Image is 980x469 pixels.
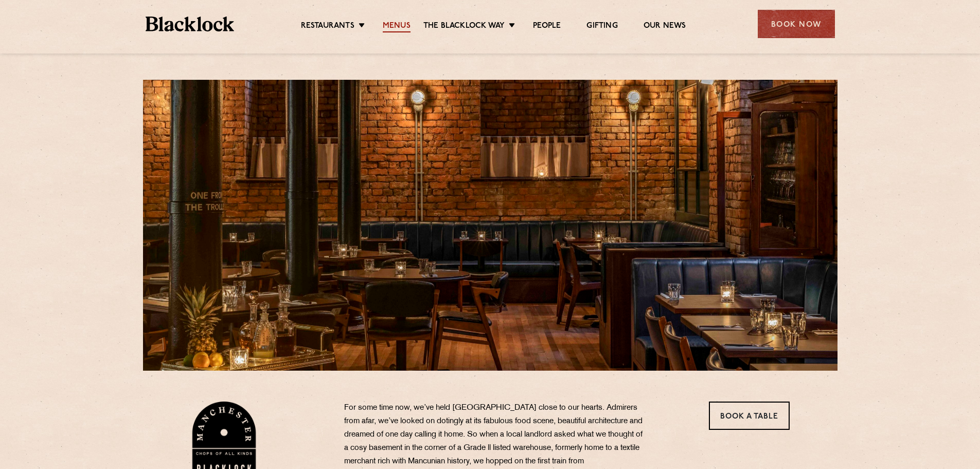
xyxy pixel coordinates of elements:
a: Menus [383,21,411,32]
a: Restaurants [301,21,354,32]
a: Book a Table [709,402,790,430]
div: Book Now [758,10,835,38]
a: Our News [644,21,686,32]
a: Gifting [586,21,617,32]
img: BL_Textured_Logo-footer-cropped.svg [146,16,235,31]
a: People [533,21,561,32]
a: The Blacklock Way [423,21,505,32]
